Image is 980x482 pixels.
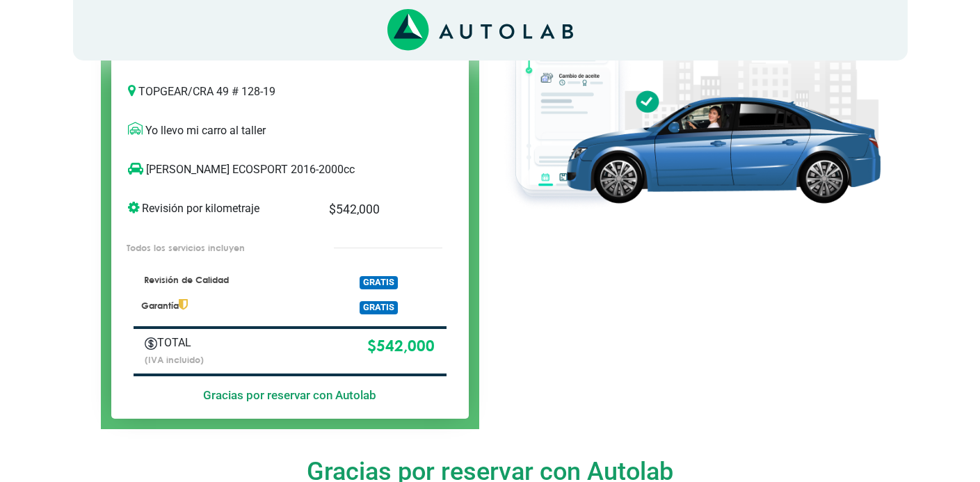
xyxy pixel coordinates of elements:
[127,241,305,255] p: Todos los servicios incluyen
[274,335,435,358] p: $ 542,000
[145,335,254,351] p: TOTAL
[387,23,573,36] a: Link al sitio de autolab
[141,274,309,287] p: Revisión de Calidad
[128,200,308,217] p: Revisión por kilometraje
[128,122,452,139] p: Yo llevo mi carro al taller
[128,83,452,100] p: TOPGEAR / CRA 49 # 128-19
[145,337,157,350] img: Autobooking-Iconos-23.png
[141,299,309,312] p: Garantía
[128,161,424,178] p: [PERSON_NAME] ECOSPORT 2016-2000cc
[360,276,398,289] span: GRATIS
[329,200,423,218] p: $ 542,000
[145,354,204,365] small: (IVA incluido)
[134,388,447,402] h5: Gracias por reservar con Autolab
[360,301,398,314] span: GRATIS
